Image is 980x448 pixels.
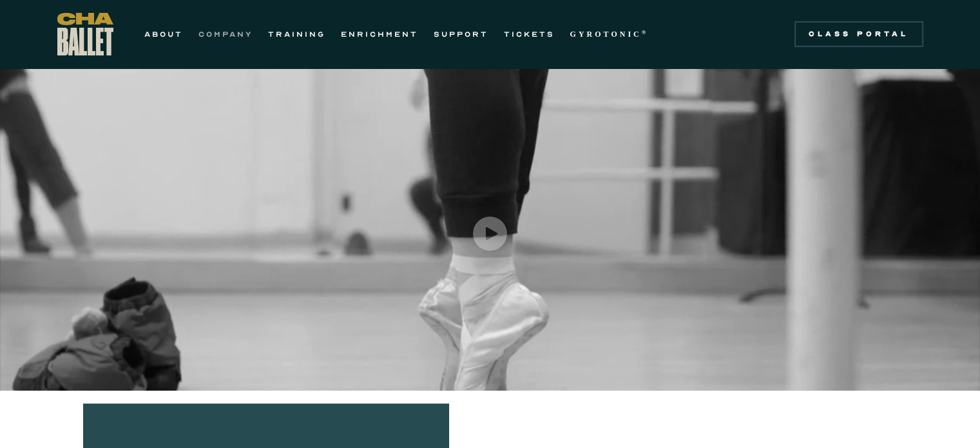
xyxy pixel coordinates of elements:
a: COMPANY [198,26,253,42]
a: SUPPORT [434,26,488,42]
strong: GYROTONIC [570,30,642,39]
a: GYROTONIC® [570,26,649,42]
a: home [57,13,113,55]
a: ENRICHMENT [341,26,418,42]
a: TICKETS [504,26,555,42]
a: ABOUT [144,26,183,42]
a: Class Portal [794,21,923,47]
sup: ® [642,29,649,35]
a: TRAINING [268,26,325,42]
div: Class Portal [802,29,916,39]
